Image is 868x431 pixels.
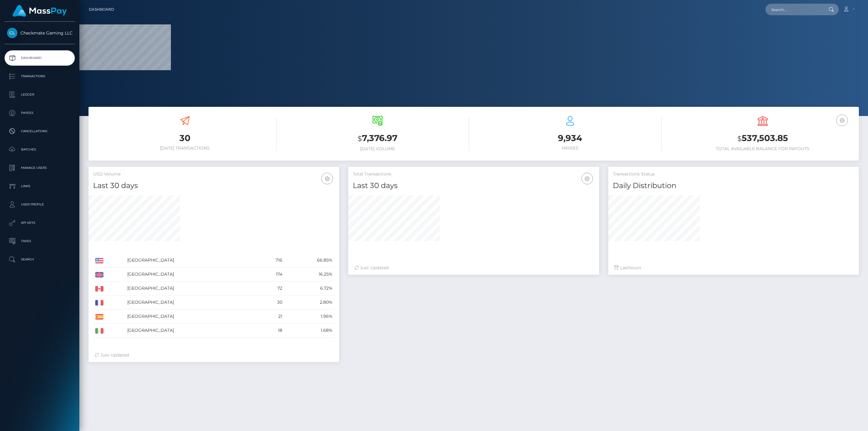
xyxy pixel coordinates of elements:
a: Payees [5,105,75,121]
p: API Keys [7,218,72,227]
h4: Daily Distribution [613,180,854,191]
td: [GEOGRAPHIC_DATA] [125,310,256,324]
div: Just Updated [354,265,593,271]
h3: 9,934 [478,132,662,144]
div: Last hours [614,265,853,271]
p: Transactions [7,72,72,81]
div: Just Updated [95,352,333,358]
p: Links [7,182,72,191]
small: $ [737,134,742,143]
a: Cancellations [5,124,75,139]
h3: 30 [93,132,277,144]
img: US.png [95,258,103,263]
td: [GEOGRAPHIC_DATA] [125,267,256,281]
h3: 537,503.85 [671,132,854,145]
h4: Last 30 days [353,180,594,191]
a: Search [5,252,75,267]
a: Taxes [5,234,75,249]
td: 1.68% [284,324,335,338]
td: 1.96% [284,310,335,324]
td: [GEOGRAPHIC_DATA] [125,324,256,338]
td: 6.72% [284,281,335,295]
td: [GEOGRAPHIC_DATA] [125,281,256,295]
td: 72 [256,281,284,295]
h5: Total Transactions [353,171,594,177]
img: CA.png [95,286,103,292]
h6: Total Available Balance for Payouts [671,146,854,151]
a: API Keys [5,215,75,230]
td: 30 [256,295,284,310]
h3: 7,376.97 [286,132,469,145]
p: Cancellations [7,127,72,136]
span: Checkmate Gaming LLC [5,30,75,36]
td: 2.80% [284,295,335,310]
h5: Transactions Status [613,171,854,177]
img: MX.png [95,328,103,334]
a: Links [5,179,75,194]
h6: [DATE] Transactions [93,146,277,151]
p: Manage Users [7,163,72,172]
h6: [DATE] Volume [286,146,469,151]
input: Search... [765,4,823,15]
td: 18 [256,324,284,338]
p: Dashboard [7,53,72,63]
a: Transactions [5,69,75,84]
td: [GEOGRAPHIC_DATA] [125,253,256,267]
a: Dashboard [89,3,114,16]
td: [GEOGRAPHIC_DATA] [125,295,256,310]
a: Dashboard [5,50,75,66]
h6: Payees [478,146,662,151]
img: ES.png [95,314,103,320]
td: 21 [256,310,284,324]
a: Batches [5,142,75,157]
p: Taxes [7,237,72,246]
p: Batches [7,145,72,154]
h4: Last 30 days [93,180,335,191]
img: Checkmate Gaming LLC [7,28,17,38]
a: Manage Users [5,160,75,176]
img: FR.png [95,300,103,306]
p: User Profile [7,200,72,209]
td: 66.85% [284,253,335,267]
a: Ledger [5,87,75,102]
img: MassPay Logo [13,5,67,17]
p: Payees [7,108,72,118]
td: 16.25% [284,267,335,281]
img: GB.png [95,272,103,277]
small: $ [358,134,362,143]
p: Search [7,255,72,264]
a: User Profile [5,197,75,212]
p: Ledger [7,90,72,99]
td: 716 [256,253,284,267]
td: 174 [256,267,284,281]
h5: USD Volume [93,171,335,177]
